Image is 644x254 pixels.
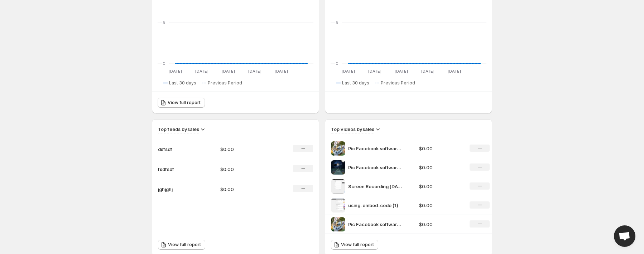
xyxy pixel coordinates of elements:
span: View full report [168,242,201,248]
text: 0 [336,61,338,66]
img: Pic Facebook software plotagraph [331,217,345,231]
p: Pic Facebook software plotagraph [348,164,402,171]
text: [DATE] [368,69,381,74]
p: using-embed-code (1) [348,202,402,209]
img: using-embed-code (1) [331,198,345,213]
p: Screen Recording [DATE] 4.21.12 PM [348,183,402,190]
p: $0.00 [419,164,461,171]
text: [DATE] [395,69,408,74]
span: Last 30 days [342,80,369,86]
text: 5 [163,20,165,25]
text: [DATE] [421,69,434,74]
img: Pic Facebook software plotagraph [331,160,345,175]
text: [DATE] [169,69,182,74]
img: Pic Facebook software plotagraph [331,141,345,156]
p: fsdfsdf [158,166,194,173]
p: $0.00 [419,183,461,190]
text: [DATE] [342,69,355,74]
img: Screen Recording 2025-03-03 at 4.21.12 PM [331,179,345,194]
h3: Top feeds by sales [158,126,199,133]
p: $0.00 [419,221,461,228]
p: $0.00 [220,186,271,193]
p: $0.00 [419,202,461,209]
text: [DATE] [275,69,288,74]
text: [DATE] [195,69,208,74]
text: 5 [336,20,338,25]
text: [DATE] [248,69,261,74]
div: Open chat [614,225,635,247]
p: $0.00 [419,145,461,152]
span: View full report [168,100,201,106]
p: $0.00 [220,166,271,173]
a: View full report [331,240,378,250]
span: Last 30 days [169,80,196,86]
span: Previous Period [208,80,242,86]
text: [DATE] [448,69,461,74]
p: $0.00 [220,146,271,153]
span: Previous Period [381,80,415,86]
p: Pic Facebook software plotagraph [348,221,402,228]
text: [DATE] [222,69,235,74]
p: dsfsdf [158,146,194,153]
h3: Top videos by sales [331,126,374,133]
a: View full report [158,240,205,250]
p: jghjghj [158,186,194,193]
span: View full report [341,242,374,248]
text: 0 [163,61,165,66]
a: View full report [158,98,205,108]
p: Pic Facebook software plotagraph [348,145,402,152]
